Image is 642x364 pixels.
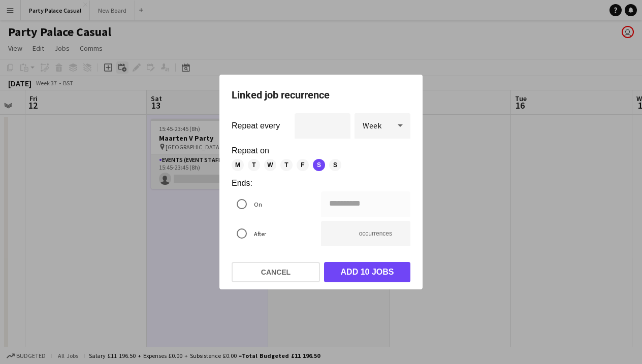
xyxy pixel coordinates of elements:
[232,87,410,103] h1: Linked job recurrence
[363,120,381,130] span: Week
[297,159,309,171] span: F
[252,196,262,212] label: On
[252,226,266,242] label: After
[329,159,341,171] span: S
[264,159,276,171] span: W
[280,159,293,171] span: T
[232,147,410,155] label: Repeat on
[232,159,244,171] span: M
[232,159,410,171] mat-chip-listbox: Repeat weekly
[232,179,410,187] label: Ends:
[313,159,325,171] span: S
[248,159,260,171] span: T
[232,122,280,130] label: Repeat every
[324,262,410,282] button: Add 10 jobs
[232,262,320,282] button: Cancel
